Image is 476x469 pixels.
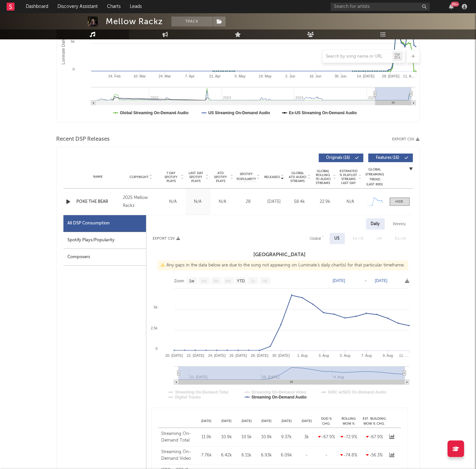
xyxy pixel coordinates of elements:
[335,235,340,243] div: US
[153,237,180,241] button: Export CSV
[317,416,337,426] div: DoD % Chg.
[278,452,295,459] div: 6.09k
[364,278,368,283] text: →
[323,54,392,59] input: Search by song name or URL
[298,452,315,459] div: -
[263,279,267,284] text: All
[289,111,357,115] text: Ex-US Streaming On-Demand Audio
[171,17,213,26] button: Track
[108,74,120,78] text: 24. Feb
[285,74,295,78] text: 2. Jun
[310,235,321,243] div: Global
[61,22,65,64] text: Luminate Daily Streams
[225,279,231,284] text: 6m
[185,74,195,78] text: 7. Apr
[334,74,346,78] text: 30. Jun
[375,278,387,283] text: [DATE]
[235,74,246,78] text: 5. May
[392,137,420,141] button: Export CSV
[331,3,430,11] input: Search for artists
[318,353,329,357] text: 3. Aug
[155,347,157,351] text: 0
[388,218,411,230] div: Weekly
[338,434,360,441] div: -72.9 %
[259,74,272,78] text: 19. May
[368,154,413,162] button: Features(16)
[258,452,275,459] div: 6.93k
[163,199,184,205] div: N/A
[146,251,413,259] h3: [GEOGRAPHIC_DATA]
[56,135,110,143] span: Recent DSP Releases
[328,390,386,395] text: ISRC w/SES On-Demand Audio
[158,260,408,270] div: Any gaps in the data below are due to the song not appearing on Luminate's daily chart(s) for tha...
[197,419,217,424] div: [DATE]
[71,39,75,43] text: 5k
[451,2,459,7] div: 99 +
[189,279,194,284] text: 1w
[63,215,146,232] div: All DSP Consumption
[72,67,74,71] text: 0
[106,17,163,26] div: Mellow Rackz
[365,167,385,187] div: Global Streaming Trend (Last 60D)
[163,171,180,183] span: 7 Day Spotify Plays
[133,74,146,78] text: 10. Mar
[198,434,215,441] div: 11.9k
[258,434,275,441] div: 10.8k
[319,154,363,162] button: Originals(16)
[298,434,315,441] div: 3k
[318,452,335,459] div: -
[361,353,371,357] text: 7. Aug
[257,419,277,424] div: [DATE]
[399,353,409,357] text: 11. …
[237,279,244,284] text: YTD
[208,353,225,357] text: 24. [DATE]
[337,416,361,426] div: Rolling WoW % Chg.
[218,434,235,441] div: 10.9k
[382,74,399,78] text: 28. [DATE]
[289,171,307,183] span: Global ATD Audio Streams
[251,390,306,395] text: Streaming On-Demand Video
[265,175,280,179] span: Released
[213,279,219,284] text: 3m
[238,452,255,459] div: 6.11k
[120,111,189,115] text: Global Streaming On-Demand Audio
[237,199,260,205] div: 28
[162,449,195,462] div: Streaming On-Demand Video
[77,174,120,179] div: Name
[162,431,195,444] div: Streaming On-Demand Total
[238,434,255,441] div: 10.5k
[333,278,345,283] text: [DATE]
[314,169,332,185] span: Global Rolling 7D Audio Streams
[208,111,270,115] text: US Streaming On-Demand Audio
[272,353,290,357] text: 30. [DATE]
[278,434,295,441] div: 9.37k
[201,279,206,284] text: 1m
[123,194,159,210] div: 2025 Mellow Rackz
[251,395,307,399] text: Streaming On-Demand Audio
[77,199,120,205] a: POKE THE BEAR
[363,452,386,459] div: -56.3 %
[297,419,317,424] div: [DATE]
[340,353,350,357] text: 5. Aug
[251,353,268,357] text: 28. [DATE]
[403,74,415,78] text: 11. A…
[209,74,221,78] text: 21. Apr
[159,74,171,78] text: 24. Mar
[229,353,247,357] text: 26. [DATE]
[357,74,374,78] text: 14. [DATE]
[363,434,386,441] div: -67.9 %
[251,279,255,284] text: 1y
[151,326,158,330] text: 2.5k
[129,175,149,179] span: Copyright
[212,171,230,183] span: ATD Spotify Plays
[218,452,235,459] div: 6.42k
[338,452,360,459] div: -74.8 %
[212,199,234,205] div: N/A
[263,199,285,205] div: [DATE]
[340,199,362,205] div: N/A
[187,171,205,183] span: Last Day Spotify Plays
[314,199,336,205] div: 22.9k
[276,419,297,424] div: [DATE]
[187,199,209,205] div: N/A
